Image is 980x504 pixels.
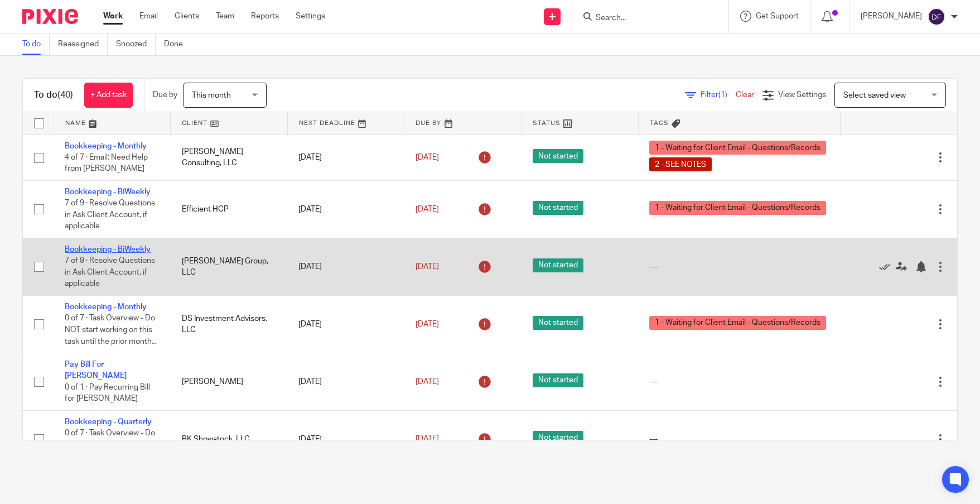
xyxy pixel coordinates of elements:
span: [DATE] [416,435,439,443]
td: Efficient HCP [171,180,288,238]
a: Email [139,11,158,22]
a: Bookkeeping - BiWeekly [65,246,151,253]
a: Bookkeeping - Monthly [65,142,147,150]
p: Due by [153,89,177,100]
a: Settings [296,11,325,22]
span: 7 of 9 · Resolve Questions in Ask Client Account, if applicable [65,200,155,231]
td: [PERSON_NAME] [171,353,288,411]
span: Not started [533,258,583,272]
span: Not started [533,149,583,163]
span: Not started [533,316,583,330]
div: --- [649,434,829,445]
a: Mark as done [879,261,896,272]
span: 0 of 7 · Task Overview - Do NOT start working on this task until the prior month... [65,315,157,345]
span: Not started [533,373,583,387]
td: [PERSON_NAME] Consulting, LLC [171,135,288,180]
a: Bookkeeping - Monthly [65,303,147,311]
span: 1 - Waiting for Client Email - Questions/Records [649,201,826,215]
a: Reassigned [58,33,108,55]
a: + Add task [84,83,133,108]
td: DS Investment Advisors, LLC [171,296,288,353]
span: [DATE] [416,153,439,161]
td: [DATE] [287,296,404,353]
td: [DATE] [287,353,404,411]
span: Not started [533,431,583,445]
div: --- [649,261,829,272]
span: 0 of 7 · Task Overview - Do NOT start working on this task until the prior month... [65,429,157,460]
td: [PERSON_NAME] Group, LLC [171,238,288,296]
span: 1 - Waiting for Client Email - Questions/Records [649,316,826,330]
td: [DATE] [287,135,404,180]
img: Pixie [22,9,78,24]
span: [DATE] [416,263,439,271]
span: (1) [718,91,727,99]
a: Reports [251,11,279,22]
span: Tags [650,120,669,126]
img: svg%3E [928,8,945,26]
a: To do [22,33,50,55]
span: (40) [57,90,73,99]
span: 0 of 1 · Pay Recurring Bill for [PERSON_NAME] [65,383,150,403]
span: Get Support [756,12,799,20]
td: [DATE] [287,180,404,238]
a: Team [216,11,234,22]
span: [DATE] [416,378,439,386]
a: Clients [175,11,199,22]
a: Pay Bill For [PERSON_NAME] [65,361,127,380]
td: [DATE] [287,410,404,468]
span: 1 - Waiting for Client Email - Questions/Records [649,141,826,155]
a: Work [103,11,123,22]
span: Not started [533,201,583,215]
span: Filter [701,91,736,99]
span: 7 of 9 · Resolve Questions in Ask Client Account, if applicable [65,257,155,288]
td: BK Showstock, LLC [171,410,288,468]
a: Clear [736,91,754,99]
a: Bookkeeping - BiWeekly [65,188,151,196]
span: View Settings [778,91,826,99]
div: --- [649,376,829,387]
a: Bookkeeping - Quarterly [65,418,152,426]
input: Search [595,13,695,23]
span: 4 of 7 · Email: Need Help from [PERSON_NAME] [65,153,148,173]
a: Done [164,33,191,55]
a: Snoozed [116,33,156,55]
span: 2 - SEE NOTES [649,157,712,171]
span: Select saved view [843,92,906,99]
span: This month [192,92,231,99]
h1: To do [34,89,73,101]
span: [DATE] [416,205,439,213]
span: [DATE] [416,320,439,328]
p: [PERSON_NAME] [861,11,922,22]
td: [DATE] [287,238,404,296]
